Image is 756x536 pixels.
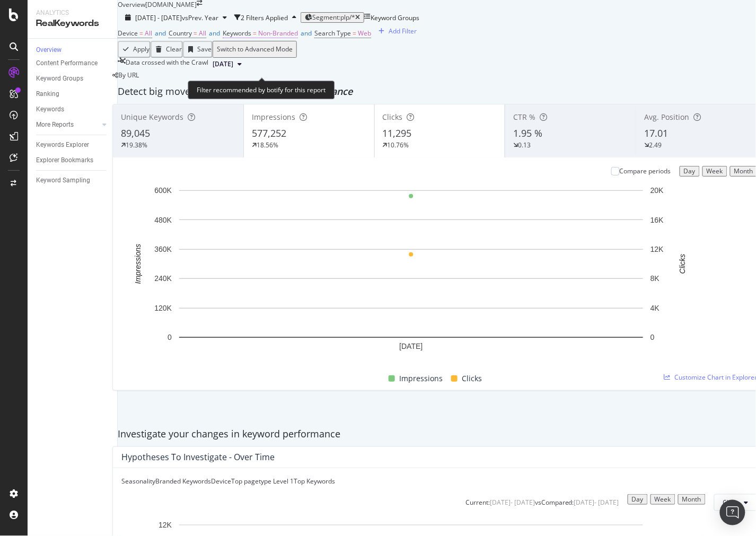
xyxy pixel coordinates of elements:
[159,521,172,529] text: 12K
[36,119,99,130] a: More Reports
[118,71,139,80] span: By URL
[301,12,364,23] button: Segment:plp/*
[650,333,655,341] text: 0
[312,13,355,22] span: Segment: plp/*
[682,496,701,503] div: Month
[650,304,660,312] text: 4K
[723,498,740,507] span: Clicks
[36,73,110,84] a: Keyword Groups
[231,477,294,486] div: Top pagetype Level 1
[314,29,351,38] span: Search Type
[364,9,419,26] button: Keyword Groups
[257,140,278,150] div: 18.56%
[36,104,110,115] a: Keywords
[383,127,412,139] span: 11,295
[371,26,420,36] button: Add Filter
[36,17,109,30] div: RealKeywords
[112,71,139,80] div: legacy label
[188,81,335,99] div: Filter recommended by botify for this report
[383,112,403,122] span: Clicks
[252,112,295,122] span: Impressions
[628,494,648,505] button: Day
[632,496,644,503] div: Day
[209,29,220,38] span: and
[650,245,664,253] text: 12K
[399,342,423,350] text: [DATE]
[655,496,671,503] div: Week
[36,73,83,84] div: Keyword Groups
[151,41,183,58] button: Clear
[135,13,182,22] span: [DATE] - [DATE]
[620,166,671,175] div: Compare periods
[154,245,172,253] text: 360K
[36,58,110,69] a: Content Performance
[154,186,172,195] text: 600K
[518,140,531,150] div: 0.13
[678,494,706,505] button: Month
[388,140,409,150] div: 10.76%
[650,274,660,283] text: 8K
[145,29,152,38] span: All
[121,477,155,486] div: Seasonality
[36,155,110,166] a: Explorer Bookmarks
[684,168,696,175] div: Day
[169,29,192,38] span: Country
[182,13,218,22] span: vs Prev. Year
[36,104,64,115] div: Keywords
[253,29,257,38] span: =
[36,8,109,17] div: Analytics
[154,274,172,283] text: 240K
[133,46,150,53] div: Apply
[241,13,288,22] div: 2 Filters Applied
[650,186,664,195] text: 20K
[36,58,98,69] div: Content Performance
[353,29,356,38] span: =
[154,304,172,312] text: 120K
[465,498,490,507] div: Current:
[183,41,213,58] button: Save
[211,477,231,486] div: Device
[36,89,59,100] div: Ranking
[197,46,212,53] div: Save
[168,333,172,341] text: 0
[650,494,675,505] button: Week
[371,13,419,22] div: Keyword Groups
[574,498,619,507] div: [DATE] - [DATE]
[121,185,701,369] svg: A chart.
[707,168,723,175] div: Week
[36,45,110,56] a: Overview
[118,29,138,38] span: Device
[490,498,535,507] div: [DATE] - [DATE]
[121,127,150,139] span: 89,045
[399,372,443,385] span: Impressions
[678,254,687,274] text: Clicks
[301,29,312,38] span: and
[36,139,89,151] div: Keywords Explorer
[720,500,745,525] div: Open Intercom Messenger
[702,166,727,177] button: Week
[462,372,482,385] span: Clicks
[258,29,298,38] span: Non-Branded
[118,13,234,23] button: [DATE] - [DATE]vsPrev. Year
[223,29,251,38] span: Keywords
[36,139,110,151] a: Keywords Explorer
[644,127,668,139] span: 17.01
[121,112,183,122] span: Unique Keywords
[36,175,90,186] div: Keyword Sampling
[118,41,151,58] button: Apply
[535,498,574,507] div: vs Compared :
[734,168,753,175] div: Month
[389,27,417,36] div: Add Filter
[36,175,110,186] a: Keyword Sampling
[217,46,293,53] div: Switch to Advanced Mode
[126,140,147,150] div: 19.38%
[139,29,143,38] span: =
[121,452,275,462] div: Hypotheses to Investigate - Over Time
[649,140,662,150] div: 2.49
[213,41,297,58] button: Switch to Advanced Mode
[358,29,371,38] span: Web
[213,59,233,69] span: 2025 Aug. 16th
[644,112,689,122] span: Avg. Position
[154,216,172,224] text: 480K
